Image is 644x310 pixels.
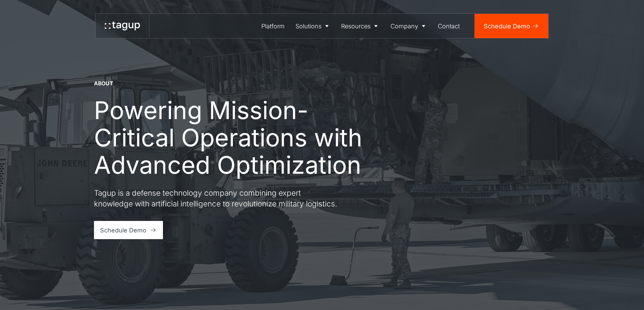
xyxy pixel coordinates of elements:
[94,188,337,209] p: Tagup is a defense technology company combining expert knowledge with artificial intelligence to ...
[94,80,113,87] div: About
[336,14,385,38] a: Resources
[94,221,163,239] a: Schedule Demo
[438,22,460,31] div: Contact
[475,14,548,38] a: Schedule Demo
[390,22,418,31] div: Company
[100,226,146,235] div: Schedule Demo
[433,14,466,38] a: Contact
[385,14,433,38] a: Company
[94,96,378,178] h1: Powering Mission-Critical Operations with Advanced Optimization
[261,22,285,31] div: Platform
[290,14,336,38] a: Solutions
[295,22,321,31] div: Solutions
[256,14,290,38] a: Platform
[341,22,371,31] div: Resources
[484,22,530,31] div: Schedule Demo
